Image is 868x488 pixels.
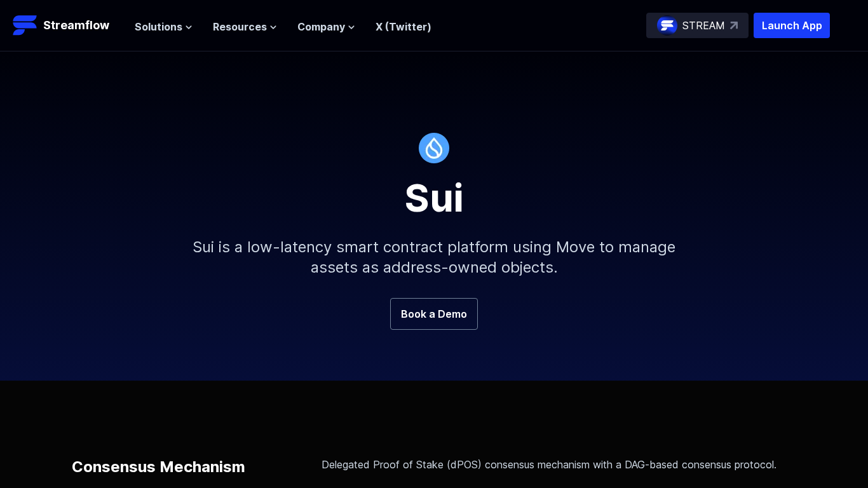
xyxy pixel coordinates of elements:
img: Streamflow Logo [13,13,38,38]
span: Resources [213,19,267,34]
button: Company [297,19,355,34]
button: Solutions [135,19,193,34]
a: X (Twitter) [376,20,431,33]
button: Resources [213,19,277,34]
img: top-right-arrow.svg [730,22,738,29]
span: Solutions [135,19,182,34]
p: Consensus Mechanism [72,457,245,477]
p: STREAM [682,18,725,33]
a: Streamflow [13,13,122,38]
a: Book a Demo [390,298,478,330]
img: Sui [419,133,449,163]
p: Delegated Proof of Stake (dPOS) consensus mechanism with a DAG-based consensus protocol. [322,457,796,472]
span: Company [297,19,345,34]
a: STREAM [646,13,749,38]
p: Sui is a low-latency smart contract platform using Move to manage assets as address-owned objects. [161,217,707,298]
button: Launch App [754,13,830,38]
img: streamflow-logo-circle.png [657,15,677,36]
h1: Sui [129,163,739,217]
p: Streamflow [43,17,109,34]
